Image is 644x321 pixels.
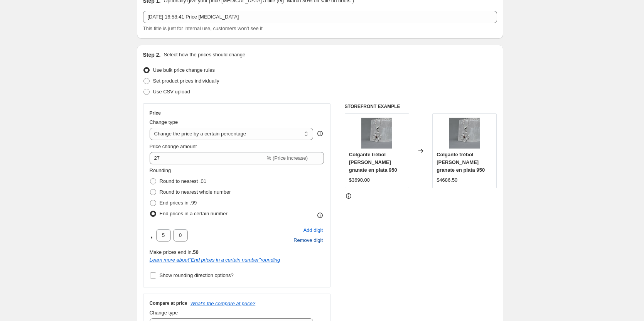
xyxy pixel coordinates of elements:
i: Learn more about " End prices in a certain number " rounding [150,257,280,263]
span: Add digit [303,226,323,234]
span: Make prices end in [150,249,199,255]
h3: Price [150,110,161,116]
span: Price change amount [150,144,197,149]
h6: STOREFRONT EXAMPLE [345,103,497,110]
input: 30% off holiday sale [143,11,497,23]
span: Round to nearest .01 [160,178,206,184]
span: This title is just for internal use, customers won't see it [143,25,263,31]
img: 2000_9_80x.webp [449,118,480,149]
span: % (Price increase) [267,155,308,161]
img: 2000_9_80x.webp [361,118,392,149]
span: Rounding [150,167,171,173]
input: ﹡ [173,229,188,242]
h2: Step 2. [143,51,161,59]
span: Use bulk price change rules [153,67,215,73]
input: -15 [150,152,265,164]
span: Colgante trébol [PERSON_NAME] granate en plata 950 [437,152,485,173]
span: Colgante trébol [PERSON_NAME] granate en plata 950 [349,152,397,173]
a: Learn more about"End prices in a certain number"rounding [150,257,280,263]
button: Add placeholder [302,225,324,235]
span: Use CSV upload [153,89,190,95]
span: Set product prices individually [153,78,219,84]
button: What's the compare at price? [191,301,256,306]
div: $3690.00 [349,176,370,184]
h3: Compare at price [150,300,187,306]
p: Select how the prices should change [164,51,245,59]
span: End prices in .99 [160,200,197,206]
span: Change type [150,310,178,316]
div: help [316,130,324,137]
span: Show rounding direction options? [160,272,234,278]
input: ﹡ [156,229,171,242]
div: $4686.50 [437,176,457,184]
b: .50 [192,249,199,255]
span: Round to nearest whole number [160,189,231,195]
span: End prices in a certain number [160,211,228,216]
span: Change type [150,119,178,125]
span: . [150,229,154,242]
